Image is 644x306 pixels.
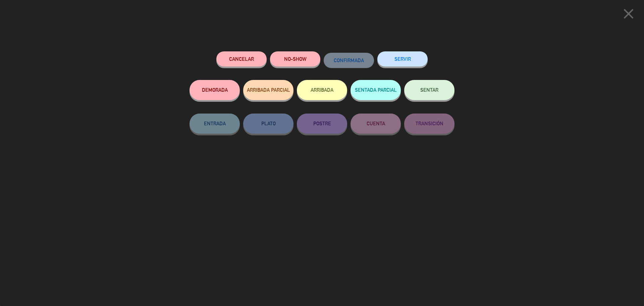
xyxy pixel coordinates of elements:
span: SENTAR [420,87,438,93]
button: TRANSICIÓN [404,114,454,134]
button: SENTADA PARCIAL [351,80,401,100]
span: ARRIBADA PARCIAL [247,87,290,93]
button: ENTRADA [190,114,240,134]
button: PLATO [243,114,293,134]
button: SERVIR [377,51,428,67]
span: CONFIRMADA [334,57,364,63]
button: ARRIBADA [297,80,347,100]
button: DEMORADA [190,80,240,100]
i: close [620,5,637,22]
button: Cancelar [216,51,267,67]
button: NO-SHOW [270,51,320,67]
button: POSTRE [297,114,347,134]
button: CUENTA [351,114,401,134]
